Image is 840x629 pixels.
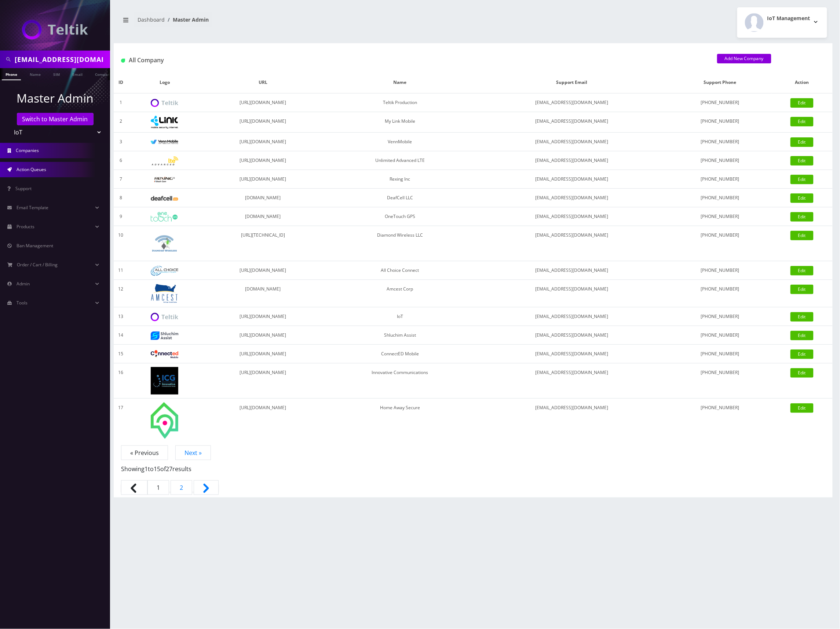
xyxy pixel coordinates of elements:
span: Order / Cart / Billing [17,262,58,268]
td: [PHONE_NUMBER] [669,399,771,443]
img: IoT [22,20,88,40]
span: Companies [16,147,39,153]
img: OneTouch GPS [151,212,178,222]
td: VennMobile [325,133,475,151]
td: 16 [114,363,128,399]
td: [URL][DOMAIN_NAME] [201,307,325,326]
span: 1 [145,465,148,473]
a: Name [26,68,44,79]
a: Edit [790,137,814,147]
td: [URL][DOMAIN_NAME] [201,345,325,363]
td: [EMAIL_ADDRESS][DOMAIN_NAME] [475,207,669,226]
td: [EMAIL_ADDRESS][DOMAIN_NAME] [475,226,669,261]
th: Support Phone [669,72,771,93]
td: 8 [114,189,128,207]
td: 15 [114,345,128,363]
td: [EMAIL_ADDRESS][DOMAIN_NAME] [475,280,669,307]
span: Action Queues [17,166,46,173]
a: Edit [790,266,814,275]
td: 6 [114,151,128,170]
td: 13 [114,307,128,326]
a: Company [91,68,116,79]
span: 15 [154,465,160,473]
a: Edit [790,117,814,126]
td: [PHONE_NUMBER] [669,189,771,207]
td: IoT [325,307,475,326]
td: [PHONE_NUMBER] [669,261,771,280]
img: My Link Mobile [151,116,178,129]
a: Phone [2,68,21,80]
h1: All Company [121,57,706,64]
td: 7 [114,170,128,189]
img: Rexing Inc [151,176,178,183]
a: Edit [790,285,814,294]
button: IoT Management [737,7,827,38]
nav: breadcrumb [119,12,468,33]
td: Home Away Secure [325,399,475,443]
td: [EMAIL_ADDRESS][DOMAIN_NAME] [475,170,669,189]
span: « Previous [121,445,168,460]
td: [EMAIL_ADDRESS][DOMAIN_NAME] [475,399,669,443]
img: Diamond Wireless LLC [151,230,178,257]
td: Rexing Inc [325,170,475,189]
th: ID [114,72,128,93]
td: [PHONE_NUMBER] [669,93,771,112]
td: [DOMAIN_NAME] [201,207,325,226]
td: [PHONE_NUMBER] [669,151,771,170]
td: [EMAIL_ADDRESS][DOMAIN_NAME] [475,326,669,345]
td: [PHONE_NUMBER] [669,112,771,133]
td: 2 [114,112,128,133]
img: ConnectED Mobile [151,350,178,358]
td: 10 [114,226,128,261]
td: [DOMAIN_NAME] [201,280,325,307]
td: [URL][DOMAIN_NAME] [201,170,325,189]
td: [PHONE_NUMBER] [669,133,771,151]
img: VennMobile [151,140,178,145]
td: OneTouch GPS [325,207,475,226]
span: &laquo; Previous [121,480,147,495]
a: Edit [790,231,814,240]
img: Shluchim Assist [151,332,178,340]
span: Email Template [17,204,48,211]
th: Action [771,72,833,93]
a: Edit [790,312,814,322]
span: Admin [17,281,30,287]
td: [EMAIL_ADDRESS][DOMAIN_NAME] [475,151,669,170]
span: Support [15,185,32,192]
span: Ban Management [17,243,53,249]
span: Products [17,223,34,230]
img: Amcest Corp [151,284,178,303]
td: [URL][DOMAIN_NAME] [201,399,325,443]
a: Next &raquo; [194,480,219,495]
td: 14 [114,326,128,345]
td: [PHONE_NUMBER] [669,345,771,363]
td: [URL][TECHNICAL_ID] [201,226,325,261]
td: [URL][DOMAIN_NAME] [201,326,325,345]
p: Showing to of results [121,457,825,473]
a: Edit [790,156,814,166]
li: Master Admin [165,16,209,23]
td: DeafCell LLC [325,189,475,207]
td: [EMAIL_ADDRESS][DOMAIN_NAME] [475,112,669,133]
td: All Choice Connect [325,261,475,280]
img: Unlimited Advanced LTE [151,156,178,166]
td: [PHONE_NUMBER] [669,207,771,226]
a: Edit [790,212,814,222]
td: 9 [114,207,128,226]
td: [EMAIL_ADDRESS][DOMAIN_NAME] [475,93,669,112]
td: [URL][DOMAIN_NAME] [201,363,325,399]
a: Next » [175,445,211,460]
nav: Pagination Navigation [121,448,825,497]
img: Home Away Secure [151,402,178,439]
td: 1 [114,93,128,112]
td: ConnectED Mobile [325,345,475,363]
td: Unlimited Advanced LTE [325,151,475,170]
td: [URL][DOMAIN_NAME] [201,261,325,280]
td: 17 [114,399,128,443]
button: Switch to Master Admin [17,113,94,125]
td: [PHONE_NUMBER] [669,307,771,326]
td: [URL][DOMAIN_NAME] [201,93,325,112]
a: Dashboard [138,16,165,23]
th: Name [325,72,475,93]
td: [URL][DOMAIN_NAME] [201,133,325,151]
